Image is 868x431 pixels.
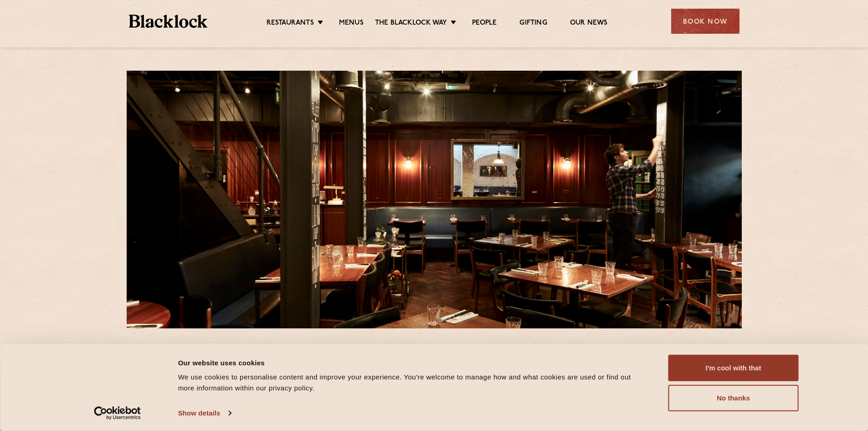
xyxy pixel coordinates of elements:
a: The Blacklock Way [375,19,447,29]
a: People [472,19,497,29]
img: BL_Textured_Logo-footer-cropped.svg [129,15,208,28]
button: No thanks [668,385,799,411]
a: Show details [178,406,231,420]
a: Our News [570,19,608,29]
button: I'm cool with that [668,355,799,381]
a: Menus [339,19,364,29]
div: Book Now [671,9,740,34]
a: Restaurants [267,19,314,29]
div: Our website uses cookies [178,357,648,368]
a: Gifting [519,19,547,29]
div: We use cookies to personalise content and improve your experience. You're welcome to manage how a... [178,372,648,394]
a: Usercentrics Cookiebot - opens in a new window [77,406,157,420]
